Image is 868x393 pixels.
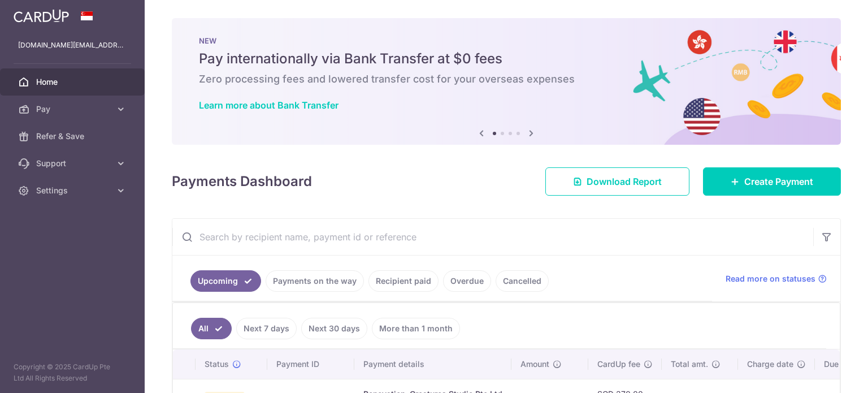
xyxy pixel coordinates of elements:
a: Next 30 days [301,318,367,339]
img: Bank transfer banner [172,18,841,145]
span: Due date [824,359,858,370]
a: More than 1 month [372,318,460,339]
p: [DOMAIN_NAME][EMAIL_ADDRESS][DOMAIN_NAME] [18,40,127,51]
span: Create Payment [744,175,813,188]
img: CardUp [14,9,69,23]
a: Learn more about Bank Transfer [199,100,338,111]
a: Recipient paid [368,270,439,292]
span: Settings [36,185,111,196]
input: Search by recipient name, payment id or reference [172,219,813,255]
a: Upcoming [190,270,261,292]
a: Payments on the way [266,270,364,292]
span: Home [36,76,111,88]
p: NEW [199,36,814,45]
h4: Payments Dashboard [172,171,312,192]
a: Next 7 days [236,318,297,339]
span: Amount [520,359,549,370]
a: All [191,318,232,339]
span: Download Report [587,175,662,188]
a: Overdue [443,270,491,292]
a: Download Report [545,167,689,196]
span: Refer & Save [36,131,111,142]
h5: Pay internationally via Bank Transfer at $0 fees [199,50,814,68]
span: Support [36,158,111,169]
span: Total amt. [671,359,708,370]
th: Payment details [354,349,511,379]
span: Status [205,359,229,370]
th: Payment ID [267,349,354,379]
span: Read more on statuses [726,273,815,284]
a: Create Payment [703,167,841,196]
a: Cancelled [496,270,549,292]
a: Read more on statuses [726,273,827,284]
span: Charge date [747,359,793,370]
span: Pay [36,103,111,115]
h6: Zero processing fees and lowered transfer cost for your overseas expenses [199,72,814,86]
span: CardUp fee [597,359,640,370]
